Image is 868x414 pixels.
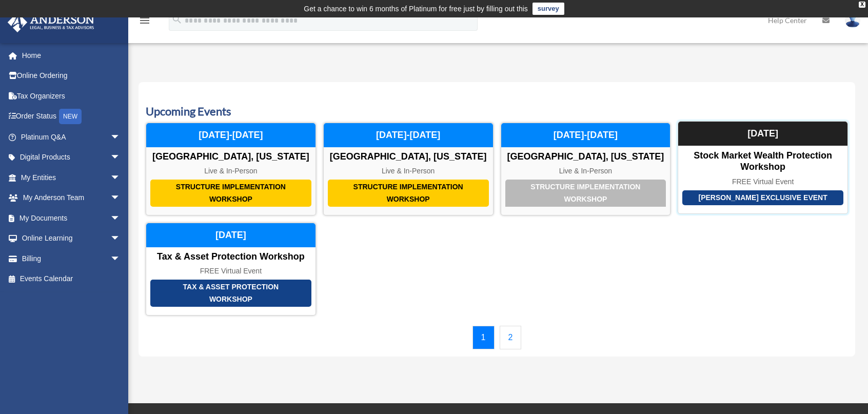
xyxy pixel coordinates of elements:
div: [GEOGRAPHIC_DATA], [US_STATE] [146,151,315,163]
i: search [171,14,183,25]
a: Home [7,45,136,66]
div: NEW [59,109,82,124]
span: arrow_drop_down [110,147,131,168]
span: arrow_drop_down [110,188,131,209]
div: [DATE]-[DATE] [146,123,315,148]
img: User Pic [845,13,860,28]
a: Structure Implementation Workshop [GEOGRAPHIC_DATA], [US_STATE] Live & In-Person [DATE]-[DATE] [323,123,494,215]
a: Structure Implementation Workshop [GEOGRAPHIC_DATA], [US_STATE] Live & In-Person [DATE]-[DATE] [501,123,671,215]
img: Anderson Advisors Platinum Portal [5,12,97,32]
div: [DATE]-[DATE] [501,123,670,148]
h3: Upcoming Events [146,104,848,120]
div: Structure Implementation Workshop [150,180,311,207]
a: My Entitiesarrow_drop_down [7,167,136,188]
div: [DATE] [678,122,847,146]
a: Platinum Q&Aarrow_drop_down [7,127,136,147]
div: Structure Implementation Workshop [505,180,666,207]
span: arrow_drop_down [110,208,131,229]
a: survey [532,3,564,15]
div: [DATE] [146,223,315,248]
a: My Anderson Teamarrow_drop_down [7,188,136,208]
a: Order StatusNEW [7,106,136,127]
a: 1 [472,326,495,349]
div: Get a chance to win 6 months of Platinum for free just by filling out this [304,3,528,15]
i: menu [139,14,151,27]
a: Tax & Asset Protection Workshop Tax & Asset Protection Workshop FREE Virtual Event [DATE] [146,223,316,316]
div: FREE Virtual Event [678,178,847,186]
div: Tax & Asset Protection Workshop [150,280,311,307]
div: Live & In-Person [501,167,670,175]
a: Online Ordering [7,66,136,86]
div: [GEOGRAPHIC_DATA], [US_STATE] [324,151,493,163]
div: Tax & Asset Protection Workshop [146,251,315,263]
span: arrow_drop_down [110,228,131,249]
div: Live & In-Person [324,167,493,175]
a: Billingarrow_drop_down [7,248,136,269]
a: 2 [500,326,522,349]
span: arrow_drop_down [110,167,131,188]
a: Tax Organizers [7,86,136,106]
div: [DATE]-[DATE] [324,123,493,148]
div: Live & In-Person [146,167,315,175]
a: [PERSON_NAME] Exclusive Event Stock Market Wealth Protection Workshop FREE Virtual Event [DATE] [678,123,848,215]
a: menu [139,18,151,27]
div: Stock Market Wealth Protection Workshop [678,150,847,172]
a: Digital Productsarrow_drop_down [7,147,136,168]
span: arrow_drop_down [110,127,131,148]
div: Structure Implementation Workshop [328,180,489,207]
div: close [859,2,865,8]
span: arrow_drop_down [110,248,131,269]
div: [PERSON_NAME] Exclusive Event [682,190,843,205]
a: Events Calendar [7,269,131,289]
a: My Documentsarrow_drop_down [7,208,136,228]
div: FREE Virtual Event [146,267,315,275]
div: [GEOGRAPHIC_DATA], [US_STATE] [501,151,670,163]
a: Online Learningarrow_drop_down [7,228,136,249]
a: Structure Implementation Workshop [GEOGRAPHIC_DATA], [US_STATE] Live & In-Person [DATE]-[DATE] [146,123,316,215]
